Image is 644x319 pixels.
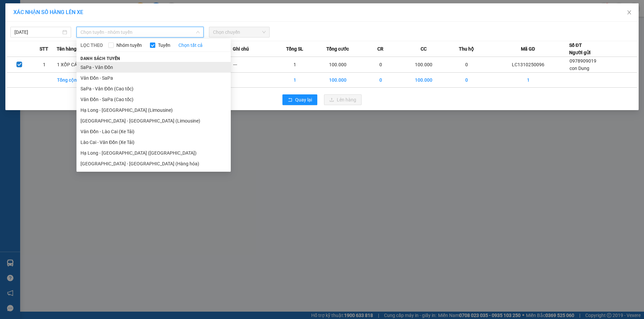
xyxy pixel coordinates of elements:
span: CC [421,45,427,53]
strong: 0888 827 827 - 0848 827 827 [50,24,97,36]
span: Tên hàng [57,45,76,53]
span: rollback [288,97,292,103]
a: Chọn tất cả [178,42,203,49]
span: Chọn chuyến [213,27,266,37]
span: Danh sách tuyến [76,56,124,62]
td: 0 [446,73,487,88]
td: --- [233,57,274,73]
span: XÁC NHẬN SỐ HÀNG LÊN XE [13,9,83,15]
li: Hạ Long - [GEOGRAPHIC_DATA] (Limousine) [76,105,231,115]
span: Mã GD [521,45,535,53]
li: Vân Đồn - Lào Cai (Xe Tải) [76,126,231,137]
li: [GEOGRAPHIC_DATA] - [GEOGRAPHIC_DATA] (Hàng hóa) [76,158,231,169]
li: Vân Đồn - SaPa [76,73,231,83]
li: SaPa - Vân Đồn (Cao tốc) [76,83,231,94]
button: rollbackQuay lại [282,94,317,105]
strong: 024 3236 3236 - [20,18,97,30]
button: uploadLên hàng [324,94,362,105]
input: 13/10/2025 [14,28,61,36]
td: 100.000 [401,57,446,73]
div: Số ĐT Người gửi [569,42,591,56]
li: Lào Cai - Vân Đồn (Xe Tải) [76,137,231,148]
strong: 02033 616 626 - [62,37,98,43]
span: Gửi hàng Hạ Long: Hotline: [19,37,98,49]
span: Tuyến [155,42,173,49]
td: 1 [32,57,57,73]
span: Tổng cước [326,45,349,53]
button: Close [620,3,639,22]
strong: Công ty TNHH Phúc Xuyên [21,3,96,10]
td: 0 [360,73,401,88]
li: Hạ Long - [GEOGRAPHIC_DATA] ([GEOGRAPHIC_DATA]) [76,148,231,158]
td: 1 [274,73,315,88]
span: down [196,30,200,34]
td: Tổng cộng [57,73,98,88]
span: Quay lại [295,96,312,103]
strong: 0886 027 027 [52,44,82,49]
td: 100.000 [315,57,360,73]
span: Chọn tuyến - nhóm tuyến [80,27,200,37]
span: close [627,10,632,15]
span: Tổng SL [286,45,303,53]
span: STT [40,45,48,53]
span: Ghi chú [233,45,249,53]
td: LC1310250096 [487,57,569,73]
span: Thu hộ [459,45,474,53]
span: con Dung [570,66,589,71]
td: 100.000 [315,73,360,88]
li: Vân Đồn - SaPa (Cao tốc) [76,94,231,105]
span: Nhóm tuyến [114,42,145,49]
li: [GEOGRAPHIC_DATA] - [GEOGRAPHIC_DATA] (Limousine) [76,115,231,126]
span: LỌC THEO [80,42,103,49]
img: logo [4,44,16,76]
td: 100.000 [401,73,446,88]
li: SaPa - Vân Đồn [76,62,231,73]
td: 1 XỐP CÁ [57,57,98,73]
td: 1 [274,57,315,73]
span: Gửi hàng [GEOGRAPHIC_DATA]: Hotline: [20,12,97,36]
td: 0 [360,57,401,73]
td: 1 [487,73,569,88]
span: 0978909019 [570,58,596,64]
td: 0 [446,57,487,73]
span: CR [377,45,383,53]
